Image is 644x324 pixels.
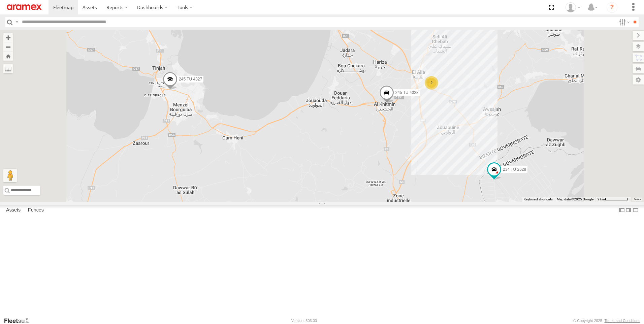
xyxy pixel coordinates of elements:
[3,64,13,73] label: Measure
[573,319,640,323] div: © Copyright 2025 -
[25,205,47,215] label: Fences
[625,205,632,215] label: Dock Summary Table to the Right
[563,2,583,12] div: MohamedHaythem Bouchagfa
[595,197,631,202] button: Map Scale: 2 km per 66 pixels
[633,75,644,85] label: Map Settings
[7,4,42,10] img: aramex-logo.svg
[503,167,526,172] span: 234 TU 2628
[557,197,593,201] span: Map data ©2025 Google
[616,17,631,27] label: Search Filter Options
[3,205,24,215] label: Assets
[395,90,419,95] span: 245 TU 4328
[3,33,13,42] button: Zoom in
[598,197,605,201] span: 2 km
[634,198,641,201] a: Terms (opens in new tab)
[632,205,639,215] label: Hide Summary Table
[4,317,35,324] a: Visit our Website
[3,52,13,61] button: Zoom Home
[607,2,617,13] i: ?
[618,205,625,215] label: Dock Summary Table to the Left
[291,319,317,323] div: Version: 306.00
[3,42,13,52] button: Zoom out
[14,17,20,27] label: Search Query
[425,76,438,90] div: 2
[3,169,17,182] button: Drag Pegman onto the map to open Street View
[605,319,640,323] a: Terms and Conditions
[524,197,553,202] button: Keyboard shortcuts
[179,77,202,82] span: 245 TU 4327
